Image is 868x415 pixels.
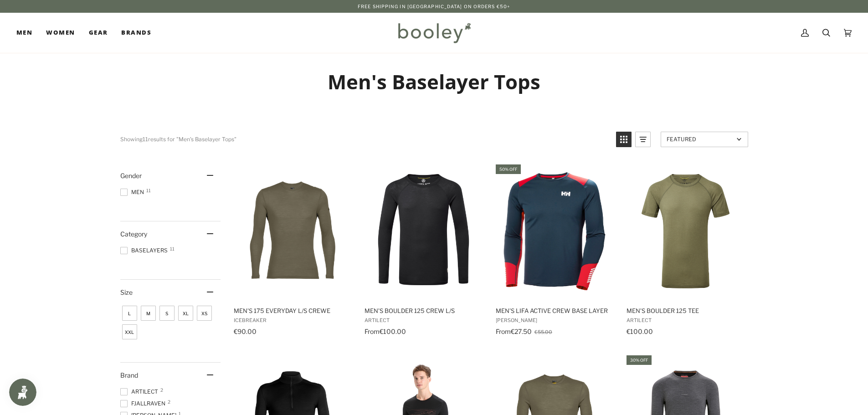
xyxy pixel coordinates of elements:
span: Gear [89,28,108,37]
span: Men's 175 Everyday L/S Crewe [234,307,352,315]
span: Fjallraven [120,400,168,408]
img: Icebreaker Men's 175 Everyday L/S Crewe Loden - Booley Galway [232,171,353,292]
span: Brand [120,371,138,379]
span: 2 [168,400,170,404]
span: €100.00 [627,328,653,335]
span: Category [120,230,147,238]
p: Free Shipping in [GEOGRAPHIC_DATA] on Orders €50+ [358,3,510,10]
a: View list mode [635,132,651,147]
div: 50% off [496,164,521,174]
span: Men's Boulder 125 Tee [627,307,745,315]
a: View grid mode [616,132,632,147]
a: Brands [114,13,158,53]
h1: Men's Baselayer Tops [120,69,748,94]
span: 11 [170,246,175,251]
span: Size: S [159,306,175,321]
img: Booley [394,20,474,46]
span: Size: XXL [122,324,137,339]
span: Size: XL [178,306,193,321]
b: 11 [143,136,148,143]
span: 11 [146,188,151,193]
span: From [365,328,380,335]
span: Icebreaker [234,317,352,323]
span: Men's Boulder 125 Crew L/S [365,307,483,315]
div: Showing results for "Men's Baselayer Tops" [120,132,609,147]
span: Artilect [365,317,483,323]
img: Helly Hansen Men's Lifa Active Crew Base Layer Navy - Booley Galway [494,171,615,292]
span: Size: M [141,306,156,321]
span: Artilect [120,388,161,396]
span: Brands [121,28,151,37]
span: Gender [120,172,142,179]
span: Size: L [122,306,137,321]
span: [PERSON_NAME] [496,317,614,323]
a: Sort options [661,132,748,147]
span: Featured [667,136,734,143]
span: 2 [160,388,163,392]
img: Artilect Men's Boulder 125 Crew L/S Black - Booley Galway [363,171,484,292]
span: Women [46,28,75,37]
span: €55.00 [534,329,552,335]
span: Men [120,188,147,196]
a: Men's Boulder 125 Crew L/S [363,163,484,338]
span: Artilect [627,317,745,323]
span: Men's Lifa Active Crew Base Layer [496,307,614,315]
span: Baselayers [120,246,170,255]
a: Men's 175 Everyday L/S Crewe [232,163,353,338]
span: From [496,328,511,335]
span: Men [16,28,32,37]
span: Size: XS [197,306,212,321]
div: 30% off [627,355,652,365]
img: Artilect Men's Boulder 125 Tee Kalamata - Booley Galway [625,171,746,292]
a: Men's Lifa Active Crew Base Layer [494,163,615,338]
span: €100.00 [380,328,406,335]
a: Men [16,13,39,53]
a: Men's Boulder 125 Tee [625,163,746,338]
iframe: Button to open loyalty program pop-up [9,379,36,406]
a: Women [39,13,82,53]
span: Size [120,288,133,296]
span: €27.50 [511,328,532,335]
span: €90.00 [234,328,257,335]
a: Gear [82,13,115,53]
